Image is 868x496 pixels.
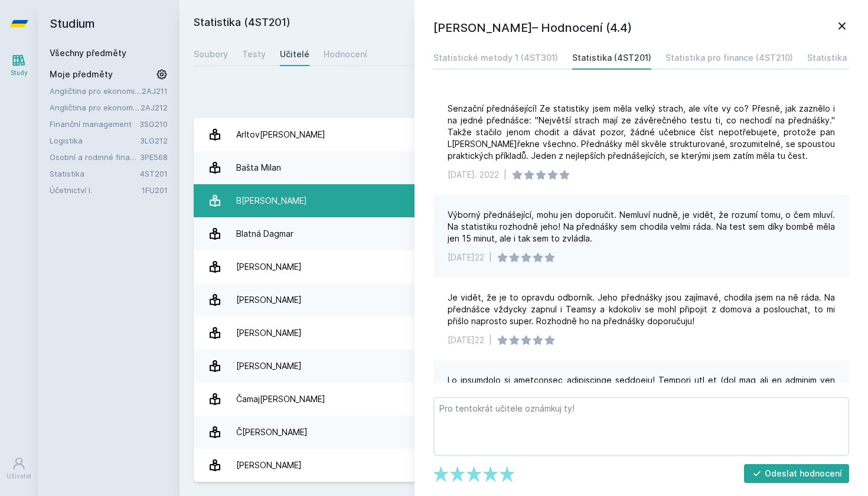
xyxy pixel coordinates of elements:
h2: Statistika (4ST201) [194,14,718,33]
div: [DATE]. 2022 [448,169,499,181]
a: Angličtina pro ekonomická studia 1 (B2/C1) [50,85,142,97]
a: 4ST201 [140,169,168,178]
div: Bašta Milan [236,156,281,180]
a: Angličtina pro ekonomická studia 2 (B2/C1) [50,102,141,113]
div: Arltov[PERSON_NAME] [236,123,325,146]
div: Hodnocení [324,48,367,60]
a: [PERSON_NAME] [194,250,854,283]
div: [PERSON_NAME] [236,255,302,279]
div: Uživatel [6,472,31,481]
button: Odeslat hodnocení [744,464,850,483]
div: [DATE]22 [448,252,484,263]
a: [PERSON_NAME] 13 hodnocení 4.8 [194,350,854,383]
div: Je vidět, že je to opravdu odborník. Jeho přednášky jsou zajímavé, chodila jsem na ně ráda. Na př... [448,292,835,327]
a: Logistika [50,135,140,146]
a: Č[PERSON_NAME] 9 hodnocení 3.4 [194,416,854,449]
div: | [504,169,507,181]
a: B[PERSON_NAME] 2 hodnocení 1.0 [194,184,854,217]
a: Čamaj[PERSON_NAME] 2 hodnocení 3.5 [194,383,854,416]
a: Osobní a rodinné finance [50,151,140,163]
a: 1FU201 [142,185,168,195]
a: Bašta Milan 50 hodnocení 5.0 [194,151,854,184]
a: Uživatel [2,451,35,487]
a: Testy [242,43,266,66]
div: [PERSON_NAME] [236,288,302,312]
div: Učitelé [280,48,309,60]
div: Čamaj[PERSON_NAME] [236,387,325,411]
a: Arltov[PERSON_NAME] 38 hodnocení 4.9 [194,118,854,151]
div: Study [11,68,28,77]
a: [PERSON_NAME] 3 hodnocení 5.0 [194,449,854,482]
a: [PERSON_NAME] 1 hodnocení 4.0 [194,283,854,316]
a: 2AJ211 [142,86,168,96]
a: 2AJ212 [141,103,168,112]
div: [PERSON_NAME] [236,453,302,477]
a: 3PE568 [140,152,168,162]
div: Soubory [194,48,228,60]
a: Blatná Dagmar 4 hodnocení 3.8 [194,217,854,250]
span: Moje předměty [50,68,113,80]
a: Všechny předměty [50,48,126,58]
div: Testy [242,48,266,60]
a: Study [2,47,35,83]
a: Finanční management [50,118,139,130]
a: 3LG212 [140,136,168,145]
div: | [489,334,492,346]
a: Statistika [50,168,140,180]
div: B[PERSON_NAME] [236,189,307,213]
a: [PERSON_NAME] 2 hodnocení 3.0 [194,316,854,350]
div: [PERSON_NAME] [236,354,302,378]
div: [DATE]22 [448,334,484,346]
div: Senzační přednášející! Ze statistiky jsem měla velký strach, ale víte vy co? Přesně, jak zaznělo ... [448,103,835,162]
div: Č[PERSON_NAME] [236,420,308,444]
div: | [489,252,492,263]
div: Blatná Dagmar [236,222,293,246]
a: Hodnocení [324,43,367,66]
a: Soubory [194,43,228,66]
a: Učitelé [280,43,309,66]
a: Účetnictví I. [50,184,142,196]
a: 3SG210 [139,119,168,129]
div: Výborný přednášející, mohu jen doporučit. Nemluví nudně, je vidět, že rozumí tomu, o čem mluví. N... [448,209,835,244]
div: [PERSON_NAME] [236,321,302,345]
